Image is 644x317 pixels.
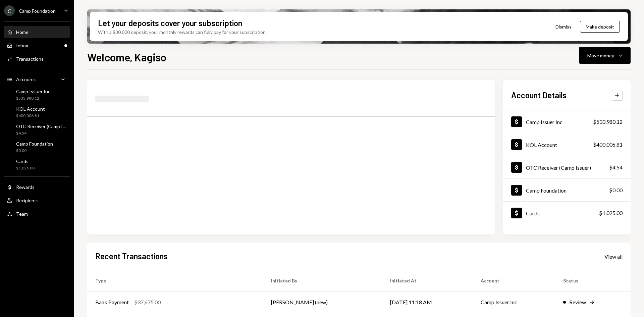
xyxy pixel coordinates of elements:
[4,208,70,220] a: Team
[4,181,70,193] a: Rewards
[16,76,37,82] div: Accounts
[16,89,50,94] div: Camp Issuer Inc
[579,47,631,64] button: Move money
[587,52,614,59] div: Move money
[16,29,29,35] div: Home
[4,194,70,206] a: Recipients
[511,90,567,101] h2: Account Details
[604,253,623,260] div: View all
[593,118,623,126] div: $533,980.12
[95,298,129,306] div: Bank Payment
[16,158,35,164] div: Cards
[16,130,66,136] div: $4.54
[4,104,70,120] a: KOL Account$400,006.81
[87,270,263,292] th: Type
[473,292,555,313] td: Camp Issuer Inc
[547,19,580,35] button: Dismiss
[16,198,39,203] div: Recipients
[604,253,623,260] a: View all
[473,270,555,292] th: Account
[95,251,168,262] h2: Recent Transactions
[4,73,70,85] a: Accounts
[382,292,473,313] td: [DATE] 11:18 AM
[16,123,66,129] div: OTC Receiver (Camp I...
[4,53,70,65] a: Transactions
[16,56,44,62] div: Transactions
[19,8,56,14] div: Camp Foundation
[16,96,50,101] div: $533,980.12
[16,43,28,48] div: Inbox
[4,26,70,38] a: Home
[16,106,45,112] div: KOL Account
[4,39,70,51] a: Inbox
[503,202,631,224] a: Cards$1,025.00
[609,186,623,194] div: $0.00
[569,298,586,306] div: Review
[4,156,70,172] a: Cards$1,025.00
[98,29,267,36] div: With a $30,000 deposit, your monthly rewards can fully pay for your subscription.
[16,211,28,217] div: Team
[526,119,562,125] div: Camp Issuer Inc
[87,50,166,64] h1: Welcome, Kagiso
[555,270,631,292] th: Status
[593,141,623,149] div: $400,006.81
[503,179,631,201] a: Camp Foundation$0.00
[526,142,557,148] div: KOL Account
[503,156,631,178] a: OTC Receiver (Camp Issuer)$4.54
[599,209,623,217] div: $1,025.00
[134,298,161,306] div: $37,675.00
[16,184,35,190] div: Rewards
[503,110,631,133] a: Camp Issuer Inc$533,980.12
[263,270,382,292] th: Initiated By
[580,21,620,33] button: Make deposit
[526,187,567,194] div: Camp Foundation
[16,165,35,171] div: $1,025.00
[382,270,473,292] th: Initiated At
[4,139,70,155] a: Camp Foundation$0.00
[526,210,540,216] div: Cards
[263,292,382,313] td: [PERSON_NAME] (new)
[526,164,591,171] div: OTC Receiver (Camp Issuer)
[16,141,53,147] div: Camp Foundation
[98,17,242,29] div: Let your deposits cover your subscription
[4,121,70,138] a: OTC Receiver (Camp I...$4.54
[609,163,623,171] div: $4.54
[16,148,53,154] div: $0.00
[4,87,70,103] a: Camp Issuer Inc$533,980.12
[16,113,45,119] div: $400,006.81
[4,5,15,16] div: C
[503,133,631,156] a: KOL Account$400,006.81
